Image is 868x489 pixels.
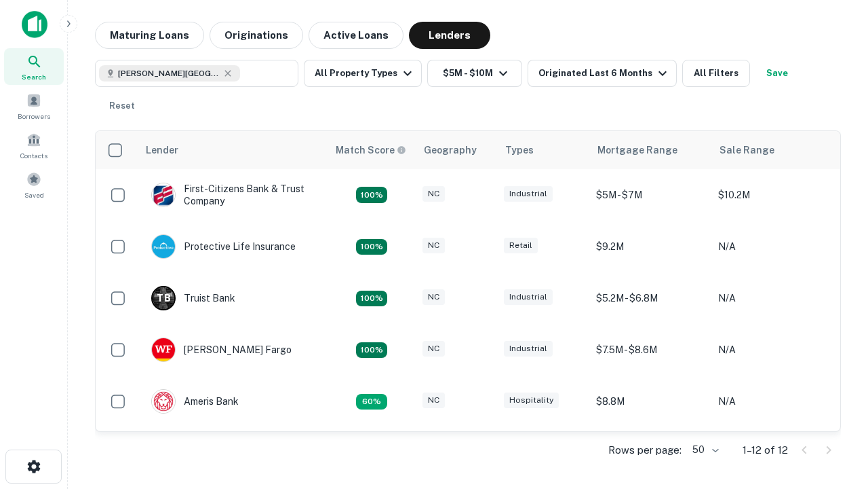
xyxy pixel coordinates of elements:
[589,272,711,324] td: $5.2M - $6.8M
[210,22,303,49] button: Originations
[427,60,522,87] button: $5M - $10M
[504,186,553,202] div: Industrial
[422,341,445,357] div: NC
[589,376,711,427] td: $8.8M
[409,22,490,49] button: Lenders
[152,338,175,361] img: picture
[4,88,64,124] a: Borrowers
[711,376,833,427] td: N/A
[22,71,46,82] span: Search
[138,131,328,169] th: Lender
[538,65,671,81] div: Originated Last 6 Months
[743,442,788,458] p: 1–12 of 12
[589,131,711,169] th: Mortgage Range
[719,142,774,158] div: Sale Range
[356,291,387,307] div: Matching Properties: 3, hasApolloMatch: undefined
[711,427,833,479] td: N/A
[589,221,711,272] td: $9.2M
[151,183,314,207] div: First-citizens Bank & Trust Company
[711,324,833,376] td: N/A
[589,427,711,479] td: $9.2M
[24,189,44,200] span: Saved
[608,442,682,458] p: Rows per page:
[711,169,833,221] td: $10.2M
[151,389,239,414] div: Ameris Bank
[95,22,204,49] button: Maturing Loans
[528,60,677,87] button: Originated Last 6 Months
[151,234,296,259] div: Protective Life Insurance
[497,131,589,169] th: Types
[152,235,175,258] img: picture
[304,60,422,87] button: All Property Types
[356,239,387,255] div: Matching Properties: 2, hasApolloMatch: undefined
[711,272,833,324] td: N/A
[422,393,445,408] div: NC
[711,221,833,272] td: N/A
[4,48,64,85] a: Search
[505,142,534,158] div: Types
[424,142,477,158] div: Geography
[504,289,553,305] div: Industrial
[422,238,445,253] div: NC
[309,22,403,49] button: Active Loans
[422,186,445,202] div: NC
[755,60,799,87] button: Save your search to get updates of matches that match your search criteria.
[4,166,64,203] a: Saved
[336,143,403,158] h6: Match Score
[504,238,538,253] div: Retail
[597,142,677,158] div: Mortgage Range
[356,187,387,203] div: Matching Properties: 2, hasApolloMatch: undefined
[118,67,220,79] span: [PERSON_NAME][GEOGRAPHIC_DATA], [GEOGRAPHIC_DATA]
[416,131,497,169] th: Geography
[4,127,64,164] a: Contacts
[328,131,416,169] th: Capitalize uses an advanced AI algorithm to match your search with the best lender. The match sco...
[800,337,868,402] iframe: Chat Widget
[687,440,721,460] div: 50
[151,338,292,362] div: [PERSON_NAME] Fargo
[146,142,178,158] div: Lender
[152,183,175,206] img: picture
[151,286,235,310] div: Truist Bank
[589,324,711,376] td: $7.5M - $8.6M
[682,60,750,87] button: All Filters
[422,289,445,305] div: NC
[157,291,170,306] p: T B
[152,390,175,413] img: picture
[589,169,711,221] td: $5M - $7M
[20,150,47,161] span: Contacts
[504,341,553,357] div: Industrial
[22,11,47,38] img: capitalize-icon.png
[356,394,387,410] div: Matching Properties: 1, hasApolloMatch: undefined
[504,393,559,408] div: Hospitality
[336,143,406,158] div: Capitalize uses an advanced AI algorithm to match your search with the best lender. The match sco...
[100,92,144,120] button: Reset
[18,111,50,122] span: Borrowers
[711,131,833,169] th: Sale Range
[356,342,387,359] div: Matching Properties: 2, hasApolloMatch: undefined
